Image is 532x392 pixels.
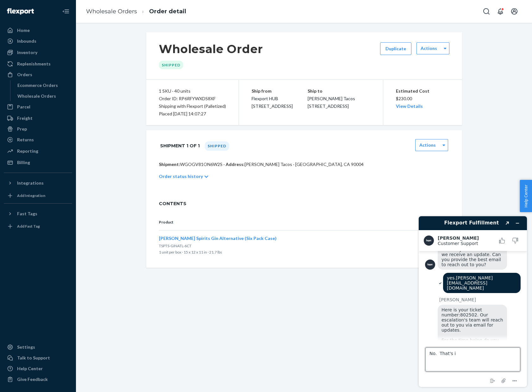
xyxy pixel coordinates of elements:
[17,49,37,56] div: Inventory
[17,137,34,143] div: Returns
[17,193,45,198] div: Add Integration
[4,25,72,35] a: Home
[4,342,72,352] a: Settings
[159,235,277,242] button: [PERSON_NAME] Spirits Gin Alternative (Six Pack Case)
[380,42,411,55] button: Duplicate
[17,115,33,121] div: Freight
[14,80,72,90] a: Ecommerce Orders
[17,211,37,217] div: Fast Tags
[480,5,493,18] button: Open Search Box
[160,139,200,152] h1: Shipment 1 of 1
[4,191,72,201] a: Add Integration
[159,61,183,69] div: Shipped
[159,42,263,56] h1: Wholesale Order
[308,87,370,95] p: Ship to
[159,102,226,110] p: Shipping with Flexport (Palletized)
[14,91,72,101] a: Wholesale Orders
[15,4,28,10] span: Chat
[308,96,355,109] span: [PERSON_NAME] Tacos [STREET_ADDRESS]
[17,376,48,383] div: Give Feedback
[396,87,449,95] p: Estimated Cost
[17,365,43,372] div: Help Center
[508,5,521,18] button: Open account menu
[59,5,72,18] button: Close Navigation
[159,95,226,102] div: Order ID: RP6RFYWXDS8XF
[17,93,56,99] div: Wholesale Orders
[4,70,72,80] a: Orders
[7,8,34,15] img: Flexport logo
[149,8,186,15] a: Order detail
[252,96,293,109] span: Flexport HUB [STREET_ADDRESS]
[17,224,40,229] div: Add Fast Tag
[421,45,437,52] label: Actions
[17,104,30,110] div: Parcel
[17,38,36,44] div: Inbounds
[81,2,191,21] ol: breadcrumbs
[4,157,72,168] a: Billing
[252,87,308,95] p: Ship from
[414,211,532,392] iframe: Find more information here
[159,219,413,225] p: Product
[4,47,72,58] a: Inventory
[17,355,50,361] div: Talk to Support
[17,344,35,350] div: Settings
[396,103,423,109] a: View Details
[159,110,226,118] div: Placed [DATE] 14:07:27
[17,159,30,166] div: Billing
[226,162,245,167] span: Address:
[17,148,38,154] div: Reporting
[4,36,72,46] a: Inbounds
[159,249,413,255] p: 1 unit per box · 15 x 12 x 11 in · 21.7 lbs
[396,87,449,110] div: $230.00
[4,364,72,374] a: Help Center
[4,353,72,363] button: Talk to Support
[4,221,72,231] a: Add Fast Tag
[4,102,72,112] a: Parcel
[4,146,72,156] a: Reporting
[419,142,436,148] label: Actions
[17,82,58,89] div: Ecommerce Orders
[159,87,226,95] div: 1 SKU · 40 units
[520,180,532,212] button: Help Center
[494,5,507,18] button: Open notifications
[17,61,51,67] div: Replenishments
[4,135,72,145] a: Returns
[159,161,449,168] p: WGOGV81ON6W2S · [PERSON_NAME] Tacos · [GEOGRAPHIC_DATA], CA 90004
[159,236,277,241] span: [PERSON_NAME] Spirits Gin Alternative (Six Pack Case)
[4,209,72,219] button: Fast Tags
[159,200,449,207] span: CONTENTS
[205,141,229,151] div: Shipped
[17,126,27,132] div: Prep
[159,162,180,167] span: Shipment:
[17,180,44,186] div: Integrations
[4,374,72,384] button: Give Feedback
[4,59,72,69] a: Replenishments
[4,178,72,188] button: Integrations
[159,173,203,180] p: Order status history
[4,124,72,134] a: Prep
[17,27,30,34] div: Home
[159,243,191,248] span: TSPTS-GINATL-6CT
[86,8,137,15] a: Wholesale Orders
[17,71,32,78] div: Orders
[4,113,72,123] a: Freight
